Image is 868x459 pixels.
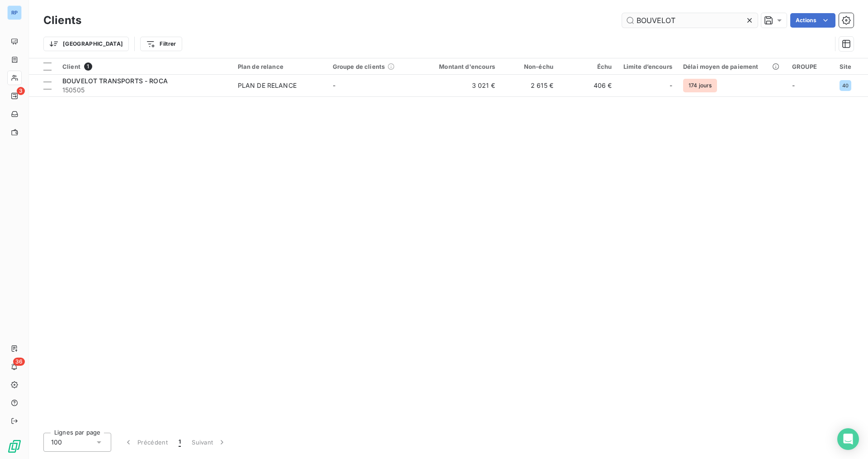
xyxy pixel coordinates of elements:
[118,433,173,452] button: Précédent
[422,75,500,96] td: 3 021 €
[428,63,495,70] div: Montant d'encours
[17,87,25,95] span: 3
[333,63,385,70] span: Groupe de clients
[840,63,863,70] div: Site
[62,63,80,70] span: Client
[842,83,849,88] span: 40
[13,358,25,366] span: 36
[790,13,835,28] button: Actions
[623,63,672,70] div: Limite d’encours
[43,12,81,29] h3: Clients
[792,63,829,70] div: GROUPE
[179,438,181,447] span: 1
[186,433,232,452] button: Suivant
[238,81,297,90] div: PLAN DE RELANCE
[62,86,227,95] span: 150505
[84,62,92,71] span: 1
[837,428,859,450] div: Open Intercom Messenger
[500,75,559,96] td: 2 615 €
[173,433,186,452] button: 1
[564,63,612,70] div: Échu
[683,79,717,92] span: 174 jours
[792,81,795,89] span: -
[140,37,182,51] button: Filtrer
[7,439,22,454] img: Logo LeanPay
[7,5,22,20] div: RP
[506,63,553,70] div: Non-échu
[238,63,322,70] div: Plan de relance
[51,438,62,447] span: 100
[670,81,672,90] span: -
[683,63,781,70] div: Délai moyen de paiement
[62,77,168,85] span: BOUVELOT TRANSPORTS - ROCA
[559,75,617,96] td: 406 €
[43,37,129,51] button: [GEOGRAPHIC_DATA]
[622,13,758,28] input: Rechercher
[333,81,335,89] span: -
